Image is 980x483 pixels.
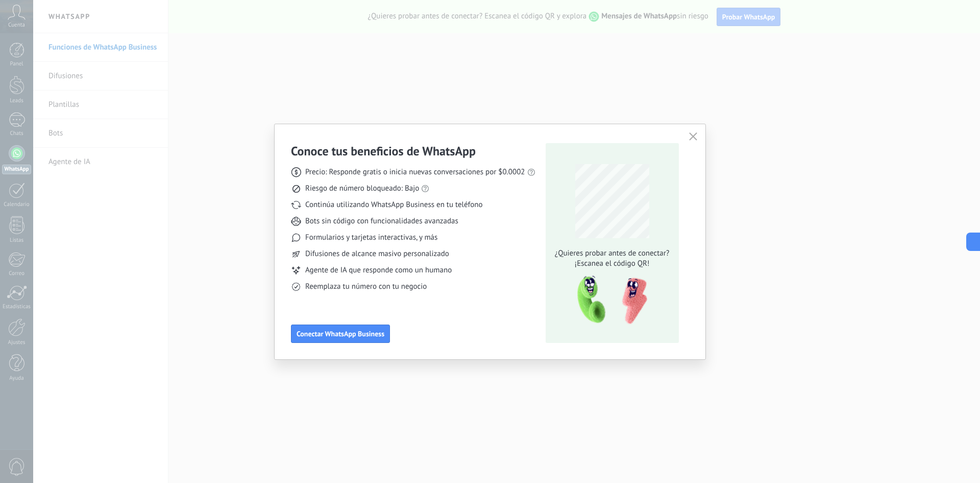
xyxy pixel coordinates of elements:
[291,325,390,343] button: Conectar WhatsApp Business
[305,233,437,243] span: Formularios y tarjetas interactivas, y más
[305,167,525,177] span: Precio: Responde gratis o inicia nuevas conversaciones por $0.0002
[305,249,449,259] span: Difusiones de alcance masivo personalizado
[297,330,384,337] span: Conectar WhatsApp Business
[569,273,649,328] img: qr-pic-1x.png
[305,183,419,194] span: Riesgo de número bloqueado: Bajo
[305,265,452,275] span: Agente de IA que responde como un humano
[291,143,476,159] h3: Conoce tus beneficios de WhatsApp
[552,259,672,269] span: ¡Escanea el código QR!
[305,282,427,292] span: Reemplaza tu número con tu negocio
[552,248,672,259] span: ¿Quieres probar antes de conectar?
[305,216,458,226] span: Bots sin código con funcionalidades avanzadas
[305,200,482,210] span: Continúa utilizando WhatsApp Business en tu teléfono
